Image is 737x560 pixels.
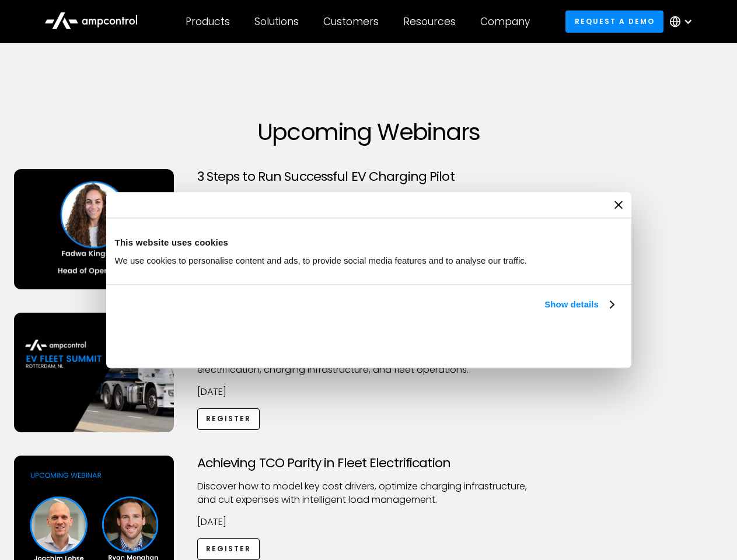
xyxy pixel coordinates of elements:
[254,15,299,28] div: Solutions
[197,516,540,528] p: [DATE]
[197,408,260,430] a: Register
[186,15,230,28] div: Products
[565,10,663,32] a: Request a demo
[115,236,623,250] div: This website uses cookies
[480,15,530,28] div: Company
[197,456,540,471] h3: Achieving TCO Parity in Fleet Electrification
[197,169,540,184] h3: 3 Steps to Run Successful EV Charging Pilot
[115,256,528,265] span: We use cookies to personalise content and ads, to provide social media features and to analyse ou...
[544,297,613,311] a: Show details
[197,480,540,506] p: Discover how to model key cost drivers, optimize charging infrastructure, and cut expenses with i...
[197,538,260,560] a: Register
[450,325,618,359] button: Okay
[403,15,456,28] div: Resources
[323,15,379,28] div: Customers
[197,386,540,398] p: [DATE]
[614,201,623,209] button: Close banner
[14,118,724,146] h1: Upcoming Webinars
